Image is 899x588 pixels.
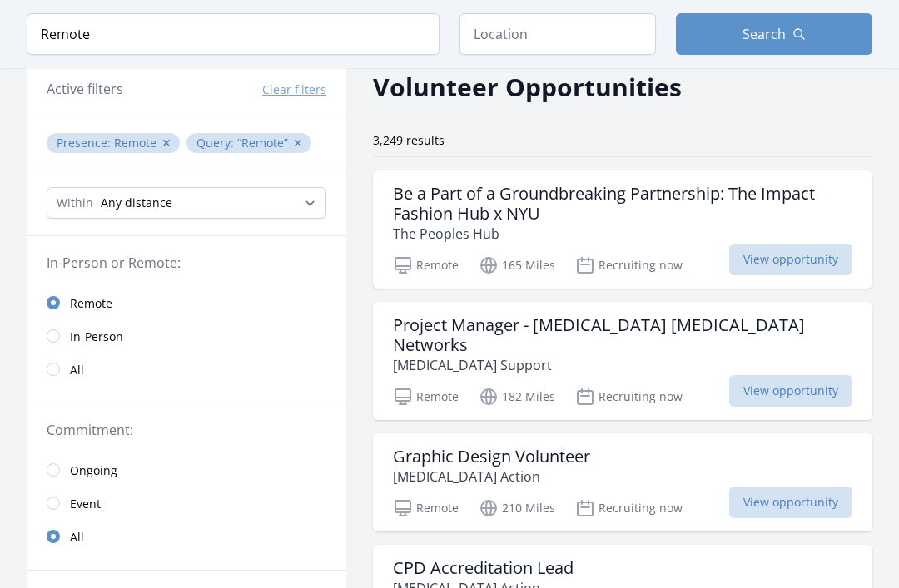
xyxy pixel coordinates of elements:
[729,375,852,407] span: View opportunity
[729,244,852,275] span: View opportunity
[27,13,440,55] input: Keyword
[393,387,459,407] p: Remote
[393,467,590,487] p: [MEDICAL_DATA] Action
[479,255,555,275] p: 165 Miles
[70,329,123,345] span: In-Person
[479,387,555,407] p: 182 Miles
[393,315,852,355] h3: Project Manager - [MEDICAL_DATA] [MEDICAL_DATA] Networks
[161,135,171,151] button: ✕
[393,184,852,224] h3: Be a Part of a Groundbreaking Partnership: The Impact Fashion Hub x NYU
[114,135,156,151] span: Remote
[70,529,84,546] span: All
[70,295,112,312] span: Remote
[575,255,683,275] p: Recruiting now
[196,135,237,151] span: Query :
[237,135,288,151] q: Remote
[479,498,555,518] p: 210 Miles
[676,13,872,55] button: Search
[393,355,852,375] p: [MEDICAL_DATA] Support
[729,487,852,518] span: View opportunity
[27,520,346,553] a: All
[373,302,872,420] a: Project Manager - [MEDICAL_DATA] [MEDICAL_DATA] Networks [MEDICAL_DATA] Support Remote 182 Miles ...
[393,558,574,578] h3: CPD Accreditation Lead
[70,362,84,378] span: All
[393,255,459,275] p: Remote
[57,135,114,151] span: Presence :
[27,353,346,386] a: All
[27,319,346,353] a: In-Person
[293,135,303,151] button: ✕
[47,420,326,440] legend: Commitment:
[27,286,346,319] a: Remote
[459,13,656,55] input: Location
[47,253,326,273] legend: In-Person or Remote:
[47,79,123,99] h3: Active filters
[393,224,852,244] p: The Peoples Hub
[47,187,326,219] select: Search Radius
[743,24,786,44] span: Search
[393,498,459,518] p: Remote
[70,496,101,512] span: Event
[575,498,683,518] p: Recruiting now
[27,487,346,520] a: Event
[262,82,326,98] button: Clear filters
[373,132,445,148] span: 3,249 results
[575,387,683,407] p: Recruiting now
[373,433,872,531] a: Graphic Design Volunteer [MEDICAL_DATA] Action Remote 210 Miles Recruiting now View opportunity
[70,462,117,479] span: Ongoing
[393,447,590,467] h3: Graphic Design Volunteer
[373,68,682,106] h2: Volunteer Opportunities
[27,453,346,487] a: Ongoing
[373,170,872,289] a: Be a Part of a Groundbreaking Partnership: The Impact Fashion Hub x NYU The Peoples Hub Remote 16...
